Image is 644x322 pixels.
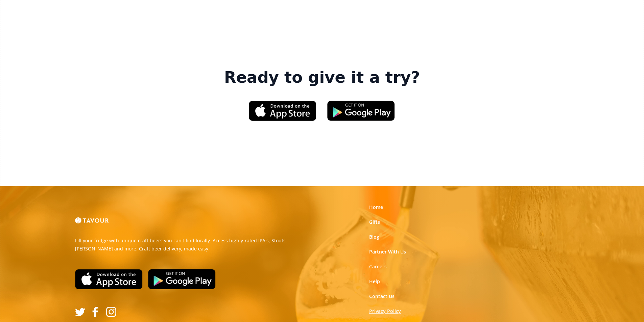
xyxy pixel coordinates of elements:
[369,248,406,255] a: Partner With Us
[369,263,387,270] a: Careers
[369,278,380,285] a: Help
[224,68,420,87] strong: Ready to give it a try?
[75,237,317,253] p: Fill your fridge with unique craft beers you can't find locally. Access highly-rated IPA's, Stout...
[369,293,395,300] a: Contact Us
[369,308,401,315] a: Privacy Policy
[369,234,379,240] a: Blog
[369,263,387,270] strong: Careers
[369,219,380,225] a: Gifts
[369,204,383,211] a: Home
